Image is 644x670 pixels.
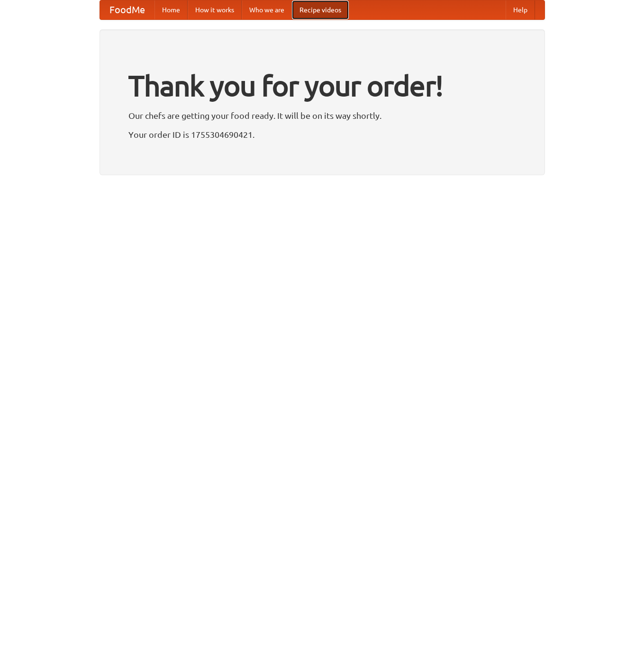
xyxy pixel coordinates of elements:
[128,127,516,142] p: Your order ID is 1755304690421.
[292,0,349,19] a: Recipe videos
[100,0,154,19] a: FoodMe
[506,0,535,19] a: Help
[242,0,292,19] a: Who we are
[154,0,188,19] a: Home
[128,108,516,123] p: Our chefs are getting your food ready. It will be on its way shortly.
[128,63,516,108] h1: Thank you for your order!
[188,0,242,19] a: How it works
